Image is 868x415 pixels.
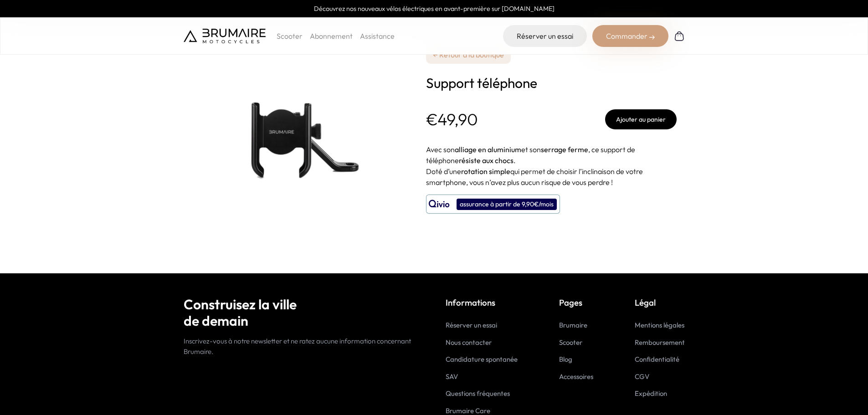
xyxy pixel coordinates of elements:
h1: Support téléphone [426,75,677,91]
a: SAV [446,372,458,381]
a: Brumaire Care [446,406,490,415]
a: Blog [559,355,572,364]
p: Inscrivez-vous à notre newsletter et ne ratez aucune information concernant Brumaire. [184,336,423,357]
a: Questions fréquentes [446,389,510,398]
button: Ajouter au panier [605,109,677,129]
a: Réserver un essai [503,25,587,47]
a: Réserver un essai [446,321,497,329]
a: Abonnement [310,31,353,41]
img: logo qivio [429,199,450,210]
a: Remboursement [635,338,685,347]
p: Pages [559,296,593,309]
p: Avec son et son , ce support de téléphone . [426,144,677,166]
p: Légal [635,296,685,309]
a: CGV [635,372,649,381]
img: Brumaire Motocycles [184,29,266,43]
a: Candidature spontanée [446,355,518,364]
div: Commander [592,25,668,47]
a: Nous contacter [446,338,492,347]
p: Informations [446,296,518,309]
img: Panier [674,31,685,41]
p: Doté d’une qui permet de choisir l’inclinaison de votre smartphone, vous n’avez plus aucun risque... [426,166,677,188]
strong: alliage en aluminium [455,145,521,154]
button: assurance à partir de 9,90€/mois [426,195,560,214]
strong: serrage ferme [541,145,588,154]
a: Brumaire [559,321,587,329]
h2: Construisez la ville de demain [184,296,423,329]
strong: résiste aux chocs [459,156,514,165]
img: right-arrow-2.png [649,35,655,40]
strong: rotation simple [461,167,510,176]
p: €49,90 [426,110,478,128]
img: Support téléphone [184,23,411,251]
a: Mentions légales [635,321,684,329]
a: Scooter [559,338,582,347]
a: Confidentialité [635,355,679,364]
a: Expédition [635,389,667,398]
p: Scooter [277,31,303,41]
a: Assistance [360,31,395,41]
a: Accessoires [559,372,593,381]
div: assurance à partir de 9,90€/mois [457,199,557,210]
